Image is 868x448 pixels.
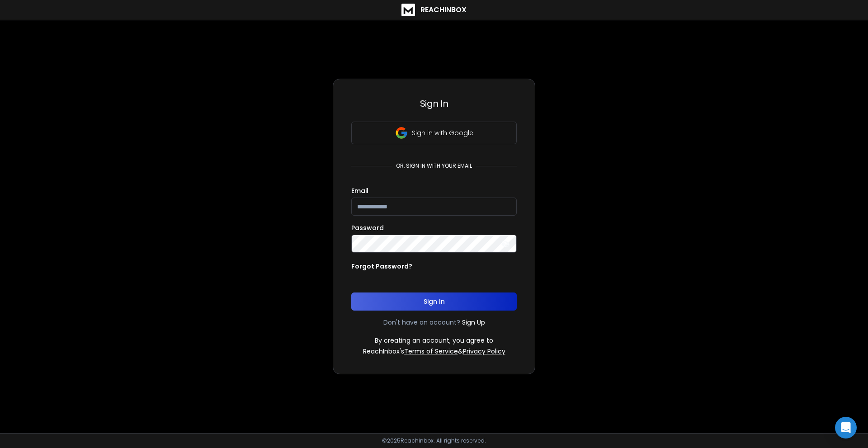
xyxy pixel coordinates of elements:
[401,4,415,16] img: logo
[401,4,467,16] a: ReachInbox
[351,122,517,144] button: Sign in with Google
[412,128,473,137] p: Sign in with Google
[392,162,476,170] p: or, sign in with your email
[420,5,467,15] h1: ReachInbox
[404,347,458,356] a: Terms of Service
[351,97,517,110] h3: Sign In
[382,437,486,444] p: © 2025 Reachinbox. All rights reserved.
[363,347,505,356] p: ReachInbox's &
[463,347,505,356] a: Privacy Policy
[835,417,857,439] div: Open Intercom Messenger
[351,292,517,311] button: Sign In
[383,318,460,327] p: Don't have an account?
[351,188,368,194] label: Email
[351,262,412,271] p: Forgot Password?
[375,336,493,345] p: By creating an account, you agree to
[462,318,485,327] a: Sign Up
[351,225,384,231] label: Password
